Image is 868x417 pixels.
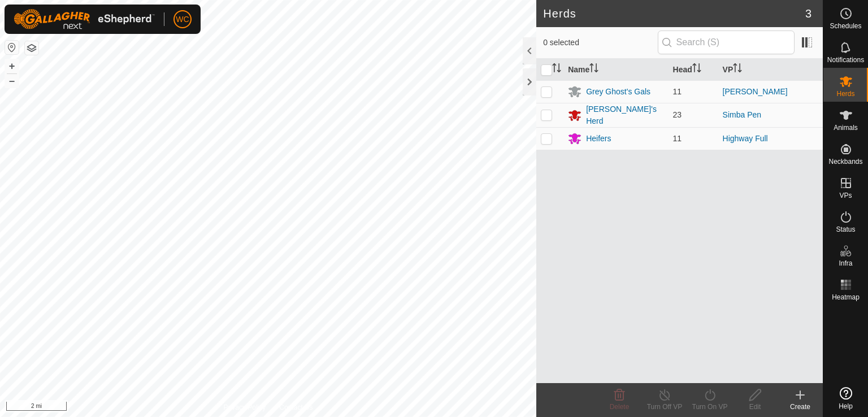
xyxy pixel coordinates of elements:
[14,9,155,29] img: Gallagher Logo
[839,260,852,267] span: Infra
[723,87,788,96] a: [PERSON_NAME]
[834,124,858,131] span: Animals
[839,403,853,410] span: Help
[839,192,852,199] span: VPs
[586,103,663,127] div: [PERSON_NAME]'s Herd
[586,133,611,145] div: Heifers
[828,158,862,165] span: Neckbands
[543,37,657,49] span: 0 selected
[552,65,561,74] p-sorticon: Activate to sort
[723,110,761,119] a: Simba Pen
[718,59,823,81] th: VP
[687,402,732,412] div: Turn On VP
[827,57,864,63] span: Notifications
[5,41,19,54] button: Reset Map
[805,5,811,22] span: 3
[778,402,823,412] div: Create
[673,87,682,96] span: 11
[836,226,855,233] span: Status
[832,294,860,301] span: Heatmap
[25,41,38,55] button: Map Layers
[563,59,668,81] th: Name
[836,90,854,97] span: Herds
[176,14,189,25] span: WC
[673,110,682,119] span: 23
[723,134,768,143] a: Highway Full
[692,65,701,74] p-sorticon: Activate to sort
[543,7,805,20] h2: Herds
[642,402,687,412] div: Turn Off VP
[732,402,778,412] div: Edit
[5,74,19,88] button: –
[823,383,868,414] a: Help
[673,134,682,143] span: 11
[830,23,861,29] span: Schedules
[589,65,598,74] p-sorticon: Activate to sort
[733,65,742,74] p-sorticon: Activate to sort
[669,59,718,81] th: Head
[658,31,795,54] input: Search (S)
[224,402,266,412] a: Privacy Policy
[5,59,19,73] button: +
[610,403,630,411] span: Delete
[586,86,650,98] div: Grey Ghost's Gals
[279,402,313,412] a: Contact Us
